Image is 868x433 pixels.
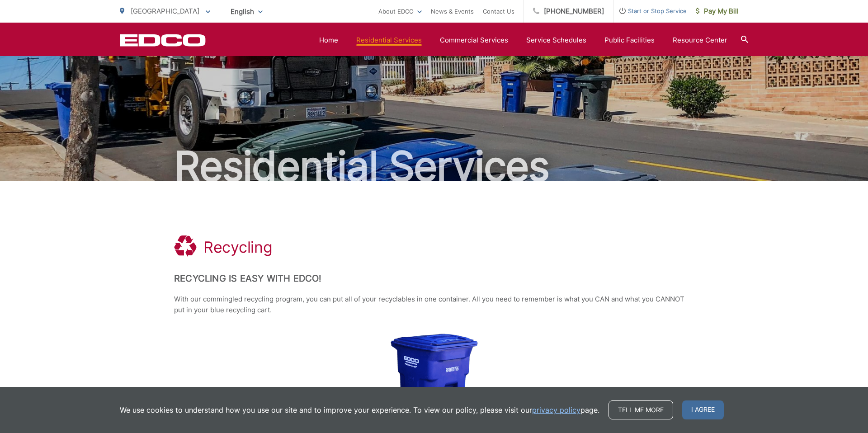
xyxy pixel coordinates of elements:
a: News & Events [431,6,474,17]
span: Pay My Bill [696,6,739,17]
p: With our commingled recycling program, you can put all of your recyclables in one container. All ... [174,294,694,315]
p: We use cookies to understand how you use our site and to improve your experience. To view our pol... [120,405,599,415]
h1: Recycling [203,238,272,256]
a: EDCD logo. Return to the homepage. [120,34,206,47]
a: Tell me more [609,400,673,419]
a: Contact Us [483,6,514,17]
a: privacy policy [532,405,580,415]
h2: Recycling is Easy with EDCO! [174,273,694,284]
a: Service Schedules [526,35,586,46]
a: Commercial Services [440,35,508,46]
a: Public Facilities [604,35,655,46]
a: Home [319,35,338,46]
a: Residential Services [356,35,422,46]
h2: Residential Services [120,144,748,189]
a: Resource Center [673,35,727,46]
span: I agree [682,400,724,419]
a: About EDCO [378,6,422,17]
span: English [224,4,269,19]
span: [GEOGRAPHIC_DATA] [131,7,199,15]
